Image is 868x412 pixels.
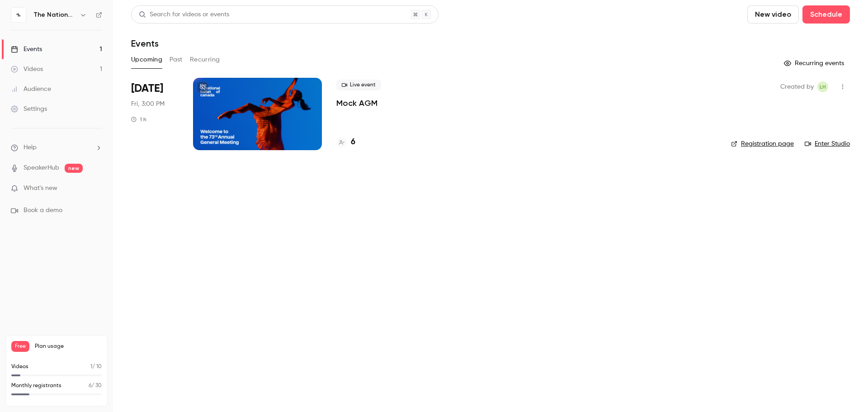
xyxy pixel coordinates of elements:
p: / 10 [90,363,102,371]
a: Enter Studio [805,139,850,148]
span: Live event [336,80,381,90]
span: Book a demo [24,206,62,215]
iframe: Noticeable Trigger [91,185,102,193]
div: Audience [11,85,51,94]
span: Plan usage [35,343,102,350]
a: Mock AGM [336,98,377,109]
h4: 6 [351,136,355,148]
div: Search for videos or events [139,10,229,19]
span: 1 [90,364,92,369]
p: Videos [11,363,28,371]
div: Sep 19 Fri, 3:00 PM (America/Toronto) [131,78,179,150]
span: new [65,164,83,173]
button: New video [747,5,799,24]
a: 6 [336,136,355,148]
div: 1 h [131,116,146,123]
span: Fri, 3:00 PM [131,99,165,109]
div: Settings [11,104,47,114]
button: Past [170,52,183,67]
p: / 30 [89,382,102,390]
span: Help [24,143,37,152]
button: Recurring events [780,56,850,71]
button: Recurring [190,52,220,67]
button: Upcoming [131,52,162,67]
span: [DATE] [131,81,163,96]
span: Created by [780,81,814,92]
span: 6 [89,383,91,388]
a: SpeakerHub [24,163,59,173]
span: LH [820,81,826,92]
span: Free [11,341,29,352]
h1: Events [131,38,159,49]
div: Videos [11,65,43,74]
h6: The National Ballet of Canada [33,10,76,19]
span: What's new [24,184,57,193]
img: The National Ballet of Canada [11,8,26,22]
a: Registration page [731,139,794,148]
span: Leah Heidenheim [817,81,828,92]
li: help-dropdown-opener [11,143,102,152]
button: Schedule [802,5,850,24]
p: Monthly registrants [11,382,61,390]
div: Events [11,45,42,54]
